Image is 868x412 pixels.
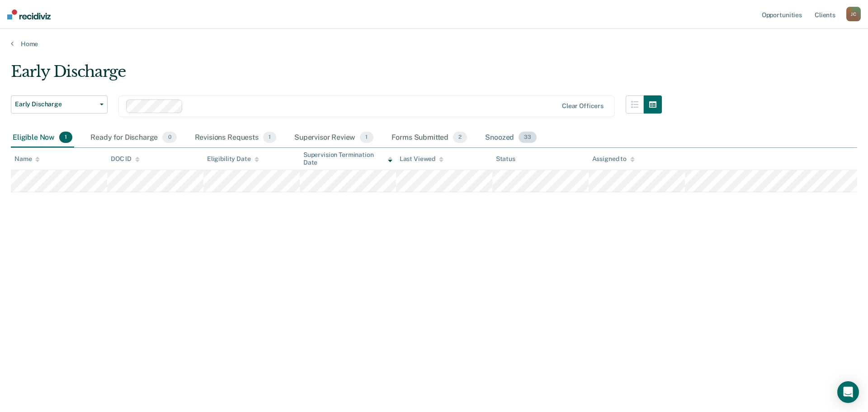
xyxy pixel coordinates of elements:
[89,128,178,148] div: Ready for Discharge0
[453,132,467,143] span: 2
[59,132,72,143] span: 1
[11,128,74,148] div: Eligible Now1
[400,155,443,163] div: Last Viewed
[11,40,857,48] a: Home
[111,155,140,163] div: DOC ID
[263,132,276,143] span: 1
[562,102,604,110] div: Clear officers
[496,155,515,163] div: Status
[846,7,861,21] div: J C
[14,155,40,163] div: Name
[292,128,375,148] div: Supervisor Review1
[519,132,537,143] span: 33
[483,128,538,148] div: Snoozed33
[11,95,108,114] button: Early Discharge
[162,132,176,143] span: 0
[390,128,469,148] div: Forms Submitted2
[846,7,861,21] button: JC
[592,155,635,163] div: Assigned to
[7,9,51,19] img: Recidiviz
[15,100,96,108] span: Early Discharge
[360,132,373,143] span: 1
[193,128,278,148] div: Revisions Requests1
[207,155,259,163] div: Eligibility Date
[303,151,392,166] div: Supervision Termination Date
[837,381,859,403] div: Open Intercom Messenger
[11,62,662,88] div: Early Discharge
